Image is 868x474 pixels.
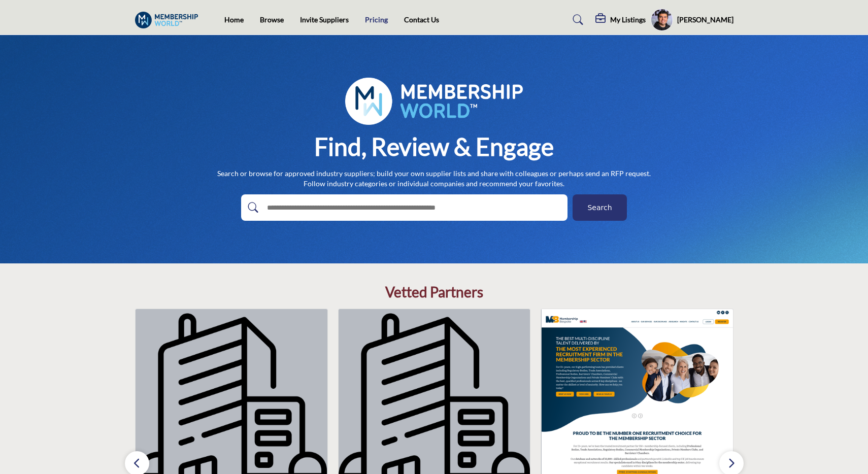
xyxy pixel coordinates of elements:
span: Search [587,202,612,213]
a: Home [224,15,244,24]
a: Browse [260,15,284,24]
a: Invite Suppliers [300,15,349,24]
a: Search [563,12,590,28]
button: Show hide supplier dropdown [651,9,673,31]
p: Search or browse for approved industry suppliers; build your own supplier lists and share with co... [217,168,651,188]
button: Search [573,194,627,221]
h2: Vetted Partners [385,284,483,301]
h1: Find, Review & Engage [314,131,554,162]
a: Pricing [365,15,388,24]
a: Contact Us [404,15,439,24]
h5: [PERSON_NAME] [677,15,733,25]
img: image [345,78,523,125]
div: My Listings [595,14,646,26]
h5: My Listings [610,15,646,24]
img: Site Logo [135,12,204,28]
